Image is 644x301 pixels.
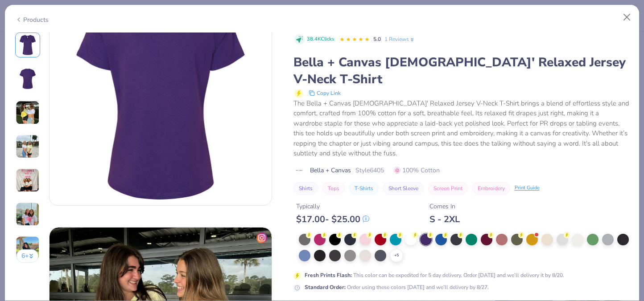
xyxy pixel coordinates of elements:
[16,134,40,159] img: User generated content
[293,98,629,159] div: The Bella + Canvas [DEMOGRAPHIC_DATA]' Relaxed Jersey V-Neck T-Shirt brings a blend of effortless...
[307,36,334,43] span: 38.4K Clicks
[17,249,38,263] button: 6+
[296,202,369,211] div: Typically
[305,271,564,279] div: This color can be expedited for 5 day delivery. Order [DATE] and we’ll delivery it by 8/20.
[373,36,381,43] span: 5.0
[429,214,460,225] div: S - 2XL
[322,182,345,195] button: Tops
[17,34,38,56] img: Front
[305,272,352,279] strong: Fresh Prints Flash :
[394,166,440,175] span: 100% Cotton
[472,182,510,195] button: Embroidery
[383,182,424,195] button: Short Sleeve
[293,167,305,174] img: brand logo
[515,184,540,192] div: Print Guide
[293,182,318,195] button: Shirts
[256,232,267,243] img: insta-icon.png
[305,283,489,291] div: Order using these colors [DATE] and we’ll delivery by 8/27.
[349,182,379,195] button: T-Shirts
[17,68,38,89] img: Back
[310,166,351,175] span: Bella + Canvas
[15,15,49,24] div: Products
[305,284,346,291] strong: Standard Order :
[619,9,636,26] button: Close
[293,54,629,88] div: Bella + Canvas [DEMOGRAPHIC_DATA]' Relaxed Jersey V-Neck T-Shirt
[16,236,40,260] img: User generated content
[16,202,40,226] img: User generated content
[296,214,369,225] div: $ 17.00 - $ 25.00
[384,35,415,43] a: 1 Reviews
[16,101,40,125] img: User generated content
[306,88,343,98] button: copy to clipboard
[428,182,468,195] button: Screen Print
[16,168,40,192] img: User generated content
[429,202,460,211] div: Comes In
[339,33,370,47] div: 5.0 Stars
[394,252,399,259] span: + 5
[355,166,384,175] span: Style 6405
